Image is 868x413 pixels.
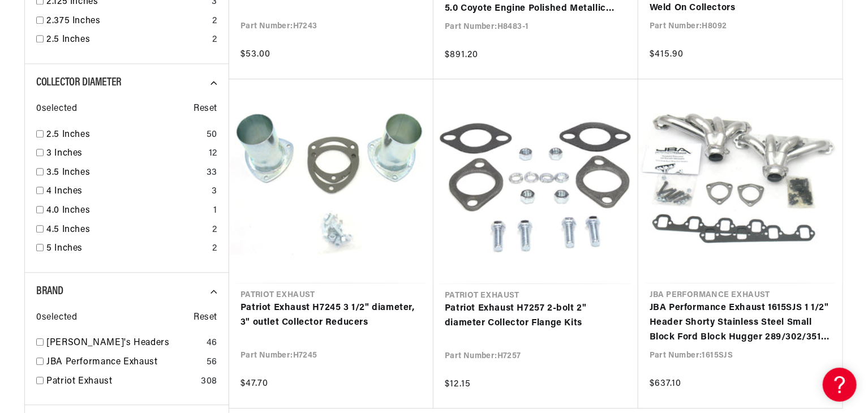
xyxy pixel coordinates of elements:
[240,301,422,330] a: Patriot Exhaust H7245 3 1/2" diameter, 3" outlet Collector Reducers
[194,102,217,117] span: Reset
[194,311,217,325] span: Reset
[213,204,217,218] div: 1
[212,14,217,29] div: 2
[46,242,208,256] a: 5 Inches
[212,223,217,238] div: 2
[36,311,77,325] span: 0 selected
[46,33,208,48] a: 2.5 Inches
[46,166,202,180] a: 3.5 Inches
[46,223,208,238] a: 4.5 Inches
[46,336,202,351] a: [PERSON_NAME]'s Headers
[207,166,217,180] div: 33
[46,14,208,29] a: 2.375 Inches
[445,302,627,330] a: Patriot Exhaust H7257 2-bolt 2" diameter Collector Flange Kits
[209,147,217,161] div: 12
[36,102,77,117] span: 0 selected
[207,355,217,370] div: 56
[46,204,209,218] a: 4.0 Inches
[46,355,202,370] a: JBA Performance Exhaust
[46,147,204,161] a: 3 Inches
[212,184,217,199] div: 3
[212,33,217,48] div: 2
[207,336,217,351] div: 46
[201,375,217,389] div: 308
[36,286,63,297] span: Brand
[212,242,217,256] div: 2
[650,301,831,345] a: JBA Performance Exhaust 1615SJS 1 1/2" Header Shorty Stainless Steel Small Block Ford Block Hugge...
[46,375,196,389] a: Patriot Exhaust
[46,184,207,199] a: 4 Inches
[46,128,202,143] a: 2.5 Inches
[207,128,217,143] div: 50
[36,77,122,88] span: Collector Diameter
